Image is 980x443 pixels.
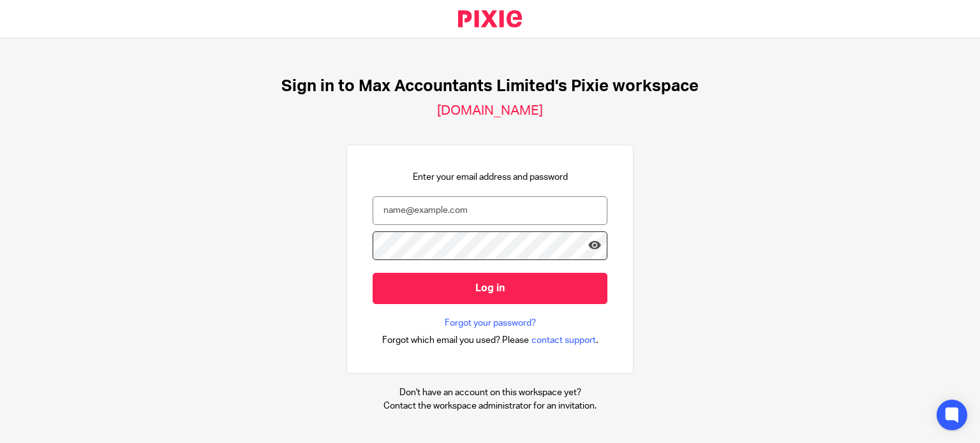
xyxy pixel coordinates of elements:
span: contact support [531,334,596,347]
span: Forgot which email you used? Please [382,334,529,347]
a: Forgot your password? [445,317,536,330]
div: . [382,333,598,347]
p: Contact the workspace administrator for an invitation. [383,400,597,412]
p: Enter your email address and password [413,171,568,184]
h1: Sign in to Max Accountants Limited's Pixie workspace [281,76,699,96]
input: name@example.com [373,196,607,225]
input: Log in [373,273,607,304]
p: Don't have an account on this workspace yet? [383,386,597,399]
h2: [DOMAIN_NAME] [437,103,543,119]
